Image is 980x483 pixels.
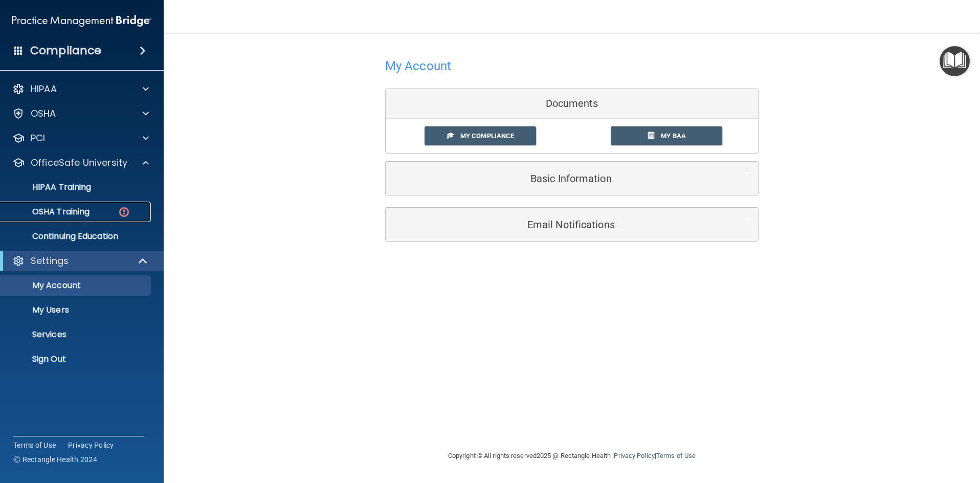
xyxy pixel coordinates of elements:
img: danger-circle.6113f641.png [118,206,130,218]
p: HIPAA [31,83,57,95]
a: Terms of Use [13,440,56,450]
h4: My Account [385,59,451,73]
h5: Email Notifications [393,219,719,230]
a: Settings [12,255,148,267]
p: HIPAA Training [7,182,91,192]
p: OfficeSafe University [31,157,127,169]
p: OSHA [31,107,56,120]
p: My Users [7,305,146,315]
p: My Account [7,280,146,291]
p: Services [7,330,146,340]
a: PCI [12,132,149,144]
a: Basic Information [393,167,750,190]
a: Privacy Policy [614,452,654,459]
h4: Compliance [30,43,101,58]
span: Ⓒ Rectangle Health 2024 [13,454,97,465]
button: Open Resource Center [940,46,970,76]
span: My BAA [661,132,686,140]
h5: Basic Information [393,173,719,184]
img: PMB logo [12,11,151,31]
a: HIPAA [12,83,149,95]
p: OSHA Training [7,207,90,217]
a: Email Notifications [393,213,750,236]
iframe: Drift Widget Chat Controller [803,410,968,451]
a: Privacy Policy [68,440,114,450]
div: Copyright © All rights reserved 2025 @ Rectangle Health | | [385,440,759,472]
span: My Compliance [460,132,514,140]
p: Continuing Education [7,231,146,241]
p: Sign Out [7,354,146,364]
p: PCI [31,132,45,144]
a: Terms of Use [656,452,696,459]
p: Settings [31,255,69,267]
div: Documents [386,89,758,119]
a: OfficeSafe University [12,157,149,169]
a: OSHA [12,107,149,120]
